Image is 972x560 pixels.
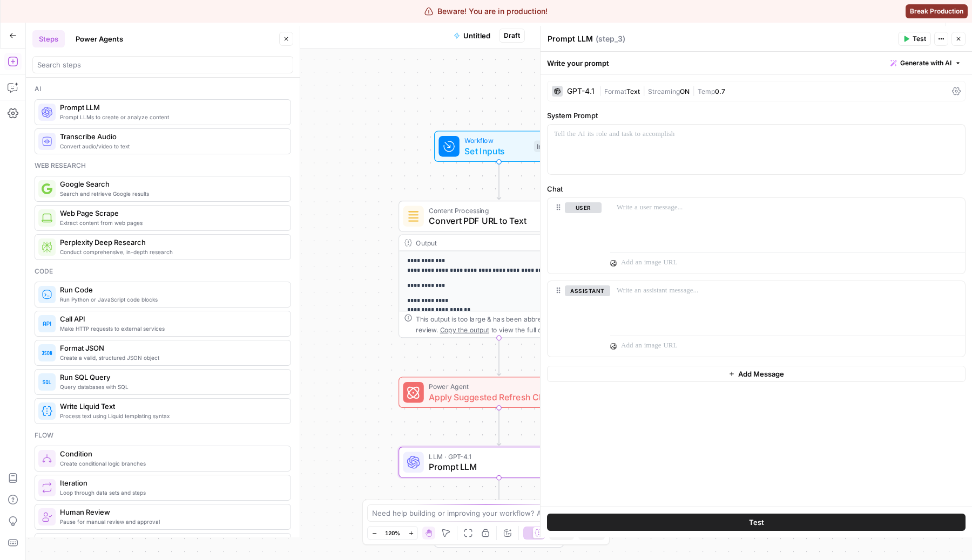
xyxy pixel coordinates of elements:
span: Make HTTP requests to external services [60,324,282,333]
span: Workflow [464,135,529,146]
span: Loop through data sets and steps [60,488,282,497]
span: Create a valid, structured JSON object [60,353,282,362]
span: Apply Suggested Refresh Changes [429,391,564,404]
span: Format JSON [60,343,282,353]
div: Code [35,267,291,276]
button: Power Agents [69,30,130,47]
span: Copy the output [440,326,489,333]
textarea: Prompt LLM [548,33,593,44]
span: Add Message [738,368,784,379]
span: Run Code [60,284,282,295]
span: Iteration [60,477,282,488]
div: Output [416,237,564,248]
button: Untitled [447,27,497,44]
button: Generate with AI [886,56,966,70]
span: Conduct comprehensive, in-depth research [60,248,282,256]
g: Edge from step_2 to step_3 [497,408,501,446]
span: Human Review [60,507,282,517]
span: Prompt LLMs to create or analyze content [60,113,282,121]
div: assistant [548,281,602,357]
img: 62yuwf1kr9krw125ghy9mteuwaw4 [407,210,420,223]
span: 120% [385,529,400,537]
button: Break Production [906,4,968,18]
span: | [599,85,604,96]
span: ON [680,87,690,95]
button: Steps [32,30,65,47]
span: Format [604,87,626,95]
span: Web Page Scrape [60,208,282,218]
span: Generate with AI [900,58,951,68]
span: Write Liquid Text [60,401,282,412]
span: Test [749,517,764,528]
div: Power AgentApply Suggested Refresh ChangesStep 2 [399,377,599,408]
button: Test [547,514,966,531]
button: Test [898,32,931,46]
div: Web research [35,161,291,170]
g: Edge from step_1 to step_2 [497,338,501,375]
span: Search and retrieve Google results [60,189,282,198]
span: Untitled [463,30,490,41]
span: Extract content from web pages [60,218,282,227]
div: WorkflowSet InputsInputs [399,131,599,162]
span: Run SQL Query [60,372,282,383]
label: Chat [547,183,966,194]
span: Google Search [60,179,282,189]
span: Break Production [910,6,963,16]
div: Ai [35,84,291,94]
span: Convert PDF URL to Text [429,214,565,227]
span: Convert audio/video to text [60,142,282,151]
span: | [640,85,648,96]
button: user [565,202,602,213]
span: ( step_3 ) [596,33,625,44]
input: Search steps [37,59,288,70]
label: System Prompt [547,110,966,121]
span: Test [913,34,926,44]
span: Transcribe Audio [60,131,282,142]
div: EndOutput [399,517,599,548]
span: Create conditional logic branches [60,459,282,468]
span: Draft [504,31,520,40]
span: Prompt LLM [60,102,282,113]
button: assistant [565,285,610,296]
span: Perplexity Deep Research [60,237,282,248]
g: Edge from step_3 to end [497,478,501,516]
div: GPT-4.1 [567,87,595,95]
span: Temp [698,87,715,95]
span: Process text using Liquid templating syntax [60,412,282,420]
div: This output is too large & has been abbreviated for review. to view the full content. [416,314,593,334]
span: Set Inputs [464,145,529,158]
span: Call API [60,313,282,324]
span: LLM · GPT-4.1 [429,451,564,461]
span: Streaming [648,87,680,95]
span: Prompt LLM [429,460,564,473]
span: Content Processing [429,205,565,215]
span: Run Python or JavaScript code blocks [60,295,282,304]
span: Condition [60,448,282,459]
span: 0.7 [715,87,725,95]
button: Add Message [547,366,966,382]
span: Pause for manual review and approval [60,517,282,526]
span: Text [626,87,640,95]
div: user [548,198,602,274]
div: Inputs [534,140,558,152]
div: Write your prompt [541,52,972,74]
span: | [690,85,698,96]
span: Power Agent [429,381,564,392]
div: Beware! You are in production! [424,6,548,17]
g: Edge from start to step_1 [497,162,501,200]
div: LLM · GPT-4.1Prompt LLMStep 3 [399,447,599,478]
span: Query databases with SQL [60,383,282,391]
div: Flow [35,431,291,440]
